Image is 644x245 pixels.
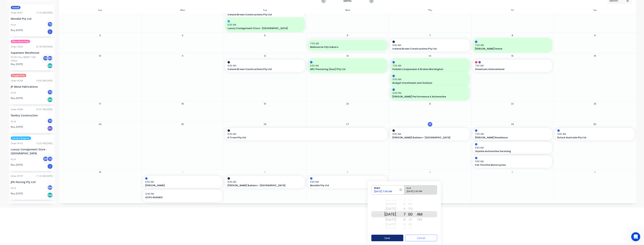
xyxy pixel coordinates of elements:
div: 59 [406,206,415,212]
div: 7:00 AMPedders Suspension & Brakes Mornington [390,60,470,72]
div: PO # [11,120,16,123]
div: [DATE] [384,226,396,230]
div: 10 [396,226,406,230]
span: Pedders Suspension & Brakes Mornington [392,68,460,71]
button: 31 [98,170,102,174]
button: 1 [180,170,185,174]
button: 26 [263,122,267,127]
span: Ireland Brown Constructions Pty Ltd [228,13,295,16]
span: OCPS 804981C [145,196,213,199]
span: [PERSON_NAME] Builders - [GEOGRAPHIC_DATA] [228,184,295,187]
div: 6:30 AMIreland Brown Constructions Pty Ltd [225,60,305,72]
div: 6:30 AMIreland Brown Constructions Pty Ltd [390,39,470,51]
span: 9:30 AM [475,146,548,149]
div: 11:43 AM [DATE] [36,11,53,14]
div: BM [47,185,53,190]
div: TS [47,21,53,27]
div: End [405,185,433,190]
div: 01 [406,217,415,223]
div: 04 [406,229,415,231]
div: Del [47,192,53,198]
span: 12:30 PM [145,192,218,196]
div: JP Metal Fabrications [11,85,53,89]
div: 11:30 AMFull Throttle Motorcycles [473,155,552,168]
div: Start [373,185,400,190]
div: 12:55 PM [DATE] [36,142,53,145]
div: [DATE] [384,202,396,207]
div: AM [415,211,424,217]
div: Minute [406,197,415,232]
div: TR [43,55,48,61]
div: I [47,164,53,169]
div: 11:32 AM [DATE] [36,174,53,178]
div: 00 [406,211,415,217]
span: [PERSON_NAME] Residence [475,136,542,139]
button: Save [371,235,403,241]
span: Install [11,6,20,9]
span: 6:30 AM [228,132,383,136]
button: 8 [510,33,515,38]
button: 4 [180,33,185,38]
div: 6:30 AM[PERSON_NAME] Builders - [GEOGRAPHIC_DATA] [390,128,470,140]
div: 6:30 AM[PERSON_NAME] [143,176,222,188]
div: 12:30 PM[PERSON_NAME] Performance & Automotive [390,87,470,99]
div: [DATE] [384,211,396,217]
span: 7:00 AM [475,132,548,136]
span: 6:30 AM [310,64,383,67]
button: 16 [593,54,597,58]
span: Ireland Brown Constructions Pty Ltd [392,47,460,51]
div: JPK Fencing Pty Ltd [11,180,53,184]
div: 01:30 PM [DATE] [36,45,53,48]
span: [PERSON_NAME] Performance & Automotive [392,95,460,98]
div: Order # 143 [11,142,23,145]
button: 20 [345,102,350,106]
div: TS [47,156,53,162]
button: 9 [593,33,597,38]
button: 7 [428,33,432,38]
div: I [47,29,53,35]
div: Luxury Consignment Store - [GEOGRAPHIC_DATA] [11,147,53,155]
span: 6:30 AM [228,64,301,67]
div: 6:30 AMARC Plastering (Aust) Pty Ltd [308,60,387,72]
span: Req. [DATE] [11,63,23,66]
span: Luxury Consignment Store - [GEOGRAPHIC_DATA] [228,27,295,30]
div: 6 [396,206,406,212]
div: [DATE] [384,229,396,231]
div: 6:30 AM[PERSON_NAME] Builders - [GEOGRAPHIC_DATA] [225,176,305,188]
button: 6 [345,33,350,38]
span: Lilydale Automotive Servicing [475,150,542,153]
button: 12 [263,54,267,58]
span: [PERSON_NAME] [145,184,213,187]
span: 7:00 AM [392,64,466,67]
div: 6:30 AMMondial Pty Ltd [308,176,387,188]
button: 5 [263,33,267,38]
button: 10 [98,54,102,58]
div: 9 [396,222,406,227]
button: 25 [180,122,185,127]
span: Showtools International [475,68,542,71]
div: 11 [396,229,406,231]
div: PO # [11,187,16,190]
div: WS [47,55,53,61]
div: 7 [396,211,406,217]
button: 30 [593,122,597,127]
button: 24 [98,122,102,127]
div: Tambry Construction [11,113,53,117]
button: 23 [593,102,597,106]
button: Cancel [405,235,437,241]
div: 01:01 PM [DATE] [36,108,53,111]
div: [DATE] [384,206,396,212]
span: Req. [DATE] [11,163,23,167]
div: Order # 286 [11,108,23,111]
div: Fri [471,7,554,13]
span: [PERSON_NAME] Home [475,47,542,51]
div: PU [47,126,53,131]
div: Sat [554,7,636,13]
div: 5 [396,202,406,207]
button: 3 [345,170,350,174]
button: 13 [345,54,350,58]
div: Date [384,197,396,232]
div: Thu [389,7,471,13]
